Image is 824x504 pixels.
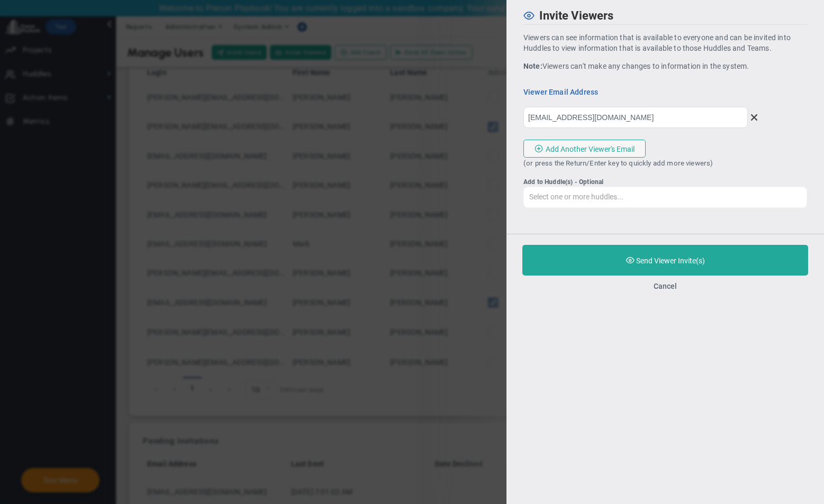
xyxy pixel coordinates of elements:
button: Send Viewer Invite(s) [522,245,808,276]
span: Viewer Email Address [523,87,687,97]
span: (or press the Return/Enter key to quickly add more viewers) [523,159,713,167]
span: Invite Viewers [539,9,613,22]
div: Select one or more Huddles... The invited Viewer(s) will be added to the Huddle as a Viewer. [523,178,807,186]
strong: Note: [523,62,542,70]
span: Send Viewer Invite(s) [636,256,705,265]
button: Cancel [654,282,677,290]
p: Viewers can see information that is available to everyone and can be invited into Huddles to view... [523,32,807,53]
button: Add Another Viewer's Email [523,140,646,158]
p: Viewers can't make any changes to information in the system. [523,61,807,71]
input: Add to Huddle(s) - Optional [524,187,807,206]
